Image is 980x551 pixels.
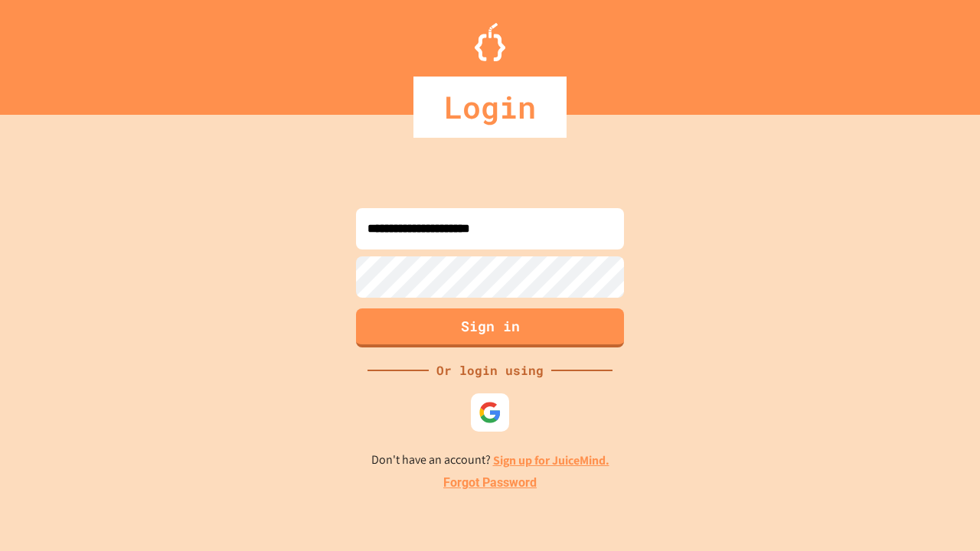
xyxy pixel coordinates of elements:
button: Sign in [356,308,624,347]
a: Forgot Password [443,474,537,492]
img: google-icon.svg [479,401,501,424]
img: Logo.svg [475,23,505,61]
p: Don't have an account? [371,451,609,470]
div: Or login using [429,361,551,380]
div: Login [413,77,567,138]
a: Sign up for JuiceMind. [493,452,609,468]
